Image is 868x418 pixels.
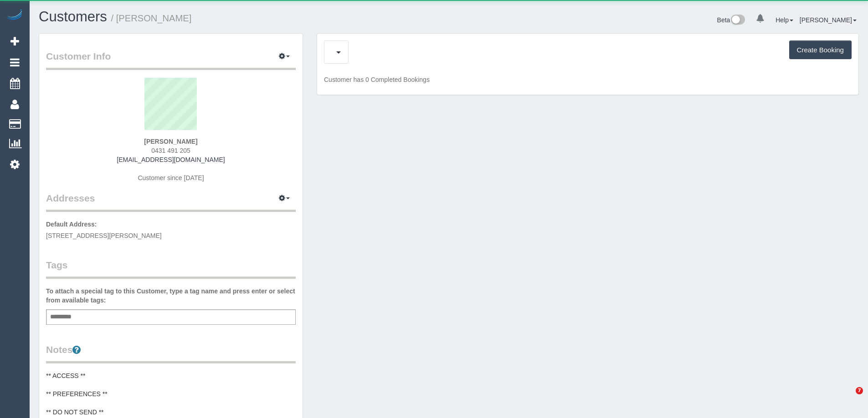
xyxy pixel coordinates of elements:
a: Customers [39,9,107,25]
span: Customer since [DATE] [138,174,204,181]
img: New interface [730,15,745,26]
legend: Tags [46,258,296,279]
span: 0431 491 205 [151,147,190,154]
label: To attach a special tag to this Customer, type a tag name and press enter or select from availabl... [46,287,296,305]
button: Create Booking [789,40,852,60]
img: Automaid Logo [5,9,24,22]
span: [STREET_ADDRESS][PERSON_NAME] [46,232,162,239]
p: Customer has 0 Completed Bookings [324,75,852,84]
legend: Notes [46,343,296,363]
legend: Customer Info [46,50,296,70]
small: / [PERSON_NAME] [111,13,192,23]
a: [EMAIL_ADDRESS][DOMAIN_NAME] [117,156,225,163]
span: 7 [856,387,863,394]
a: Beta [717,16,745,24]
a: Help [776,16,793,24]
label: Default Address: [46,220,97,229]
strong: [PERSON_NAME] [144,138,197,145]
iframe: Intercom live chat [837,387,859,409]
a: [PERSON_NAME] [800,16,857,24]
